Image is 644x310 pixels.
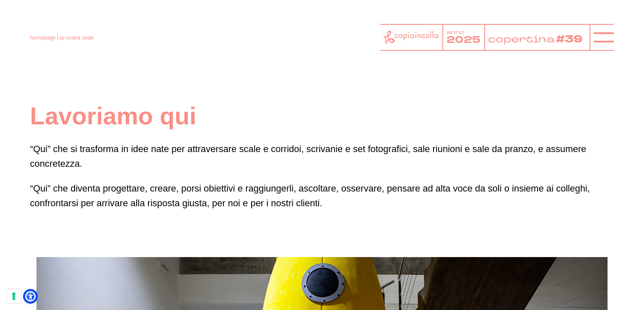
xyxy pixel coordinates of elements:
[60,34,94,41] span: la nostra sede
[30,142,614,171] p: “Qui” che si trasforma in idee nate per attraversare scale e corridoi, scrivanie e set fotografic...
[30,101,614,131] h1: Lavoriamo qui
[558,32,586,47] tspan: #39
[7,289,21,303] button: Le tue preferenze relative al consenso per le tecnologie di tracciamento
[30,181,614,210] p: “Qui” che diventa progettare, creare, porsi obiettivi e raggiungerli, ascoltare, osservare, pensa...
[488,32,557,45] tspan: copertina
[447,34,480,47] tspan: 2025
[30,34,56,41] a: homepage
[25,291,36,302] a: Open Accessibility Menu
[447,29,464,36] tspan: anno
